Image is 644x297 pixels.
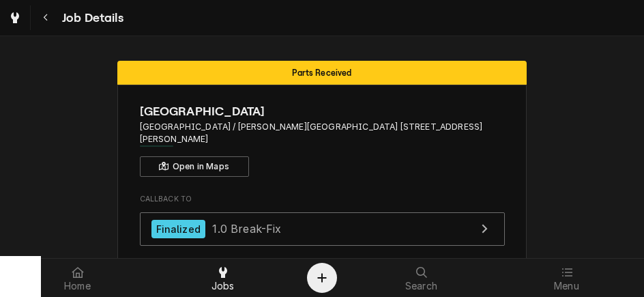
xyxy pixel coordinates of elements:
span: Parts Received [292,68,351,77]
div: Finalized [151,220,205,238]
span: Name [140,102,505,121]
div: Callback To [140,194,505,253]
a: Search [349,261,493,294]
div: Status [117,61,527,85]
span: Search [405,281,437,292]
span: Callback To [140,194,505,205]
a: Jobs [151,261,295,294]
span: Jobs [211,281,235,292]
a: Go to Jobs [3,5,27,30]
button: Open in Maps [140,156,249,177]
button: Navigate back [33,5,58,30]
span: Home [64,281,91,292]
button: Create Object [307,263,337,293]
a: View Job [140,212,505,246]
span: 1.0 Break-Fix [212,222,281,236]
span: Menu [554,281,579,292]
a: Menu [495,261,639,294]
div: Client Information [140,102,505,177]
a: Home [5,261,149,294]
span: Address [140,121,505,146]
span: Job Details [58,9,123,27]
